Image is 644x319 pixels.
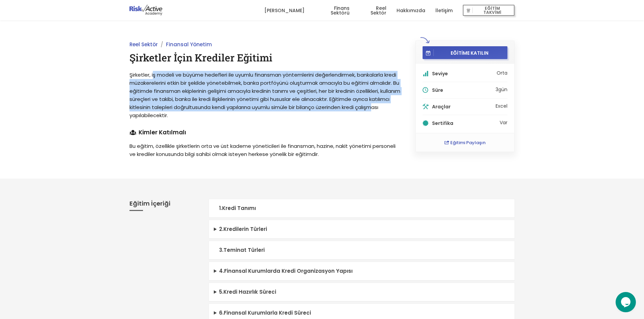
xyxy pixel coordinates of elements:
p: Bu eğitim, özellikle şirketlerin orta ve üst kademe yöneticileri ile finansman, hazine, nakit yön... [129,142,400,158]
li: Excel [496,104,507,108]
a: Eğitimi Paylaşın [445,139,485,146]
a: Finansal Yönetim [166,41,212,48]
iframe: chat widget [616,292,637,312]
li: Var [423,120,508,126]
li: Orta [423,71,508,82]
span: EĞİTİM TAKVİMİ [473,6,512,15]
a: Finans Sektörü [315,0,350,21]
h5: Sertifika [432,121,498,126]
span: Şirketler, iş modeli ve büyüme hedefleri ile uyumlu finansman yöntemlerini değerlendirmek, bankal... [129,71,400,119]
h3: Eğitim İçeriği [129,199,198,211]
h4: Kimler Katılmalı [129,130,400,135]
button: EĞİTİME KATILIN [423,46,508,59]
h1: Şirketler İçin Krediler Eğitimi [129,51,400,64]
summary: 3.Teminat Türleri [209,241,515,260]
a: Reel Sektör [360,0,386,21]
summary: 1.Kredi Tanımı [209,199,515,218]
li: 3 gün [423,87,508,99]
a: Reel Sektör [129,41,158,48]
h5: Araçlar [432,104,494,109]
a: EĞİTİM TAKVİMİ [463,0,515,21]
span: EĞİTİME KATILIN [434,50,505,56]
a: İletişim [435,0,453,21]
a: Hakkımızda [397,0,425,21]
button: EĞİTİM TAKVİMİ [463,5,515,16]
summary: 2.Kredilerin Türleri [209,220,515,239]
a: [PERSON_NAME] [264,0,305,21]
summary: 4.Finansal Kurumlarda Kredi Organizasyon Yapısı [209,262,515,281]
h5: Süre [432,88,494,92]
img: logo-dark.png [129,5,163,16]
summary: 5.Kredi Hazırlık Süreci [209,283,515,301]
h5: Seviye [432,71,495,76]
